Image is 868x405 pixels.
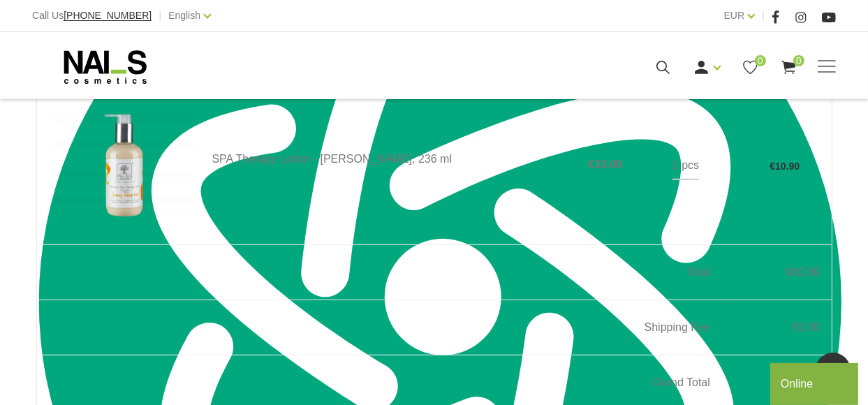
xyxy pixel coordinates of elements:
[770,360,861,405] iframe: chat widget
[762,7,765,24] span: |
[686,266,721,278] span: Total
[793,55,804,66] span: 0
[786,266,793,278] span: €
[168,7,200,24] a: English
[780,59,797,76] a: 0
[770,161,775,172] span: €
[724,7,745,24] a: EUR
[792,321,798,333] span: €
[798,321,820,333] span: 0.00
[212,154,566,165] a: SPA Therapy Lotion - [PERSON_NAME], 236 ml
[645,321,721,333] span: Shipping Fee
[792,266,820,278] span: 60.80
[672,152,699,180] div: 1 pcs
[755,55,766,66] span: 0
[653,376,721,388] span: Grand Total
[775,161,800,172] span: 10.90
[64,10,152,21] span: [PHONE_NUMBER]
[742,59,759,76] a: 0
[64,10,152,21] a: [PHONE_NUMBER]
[159,7,161,24] span: |
[588,159,628,171] span: €10.90
[32,7,152,24] div: Call Us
